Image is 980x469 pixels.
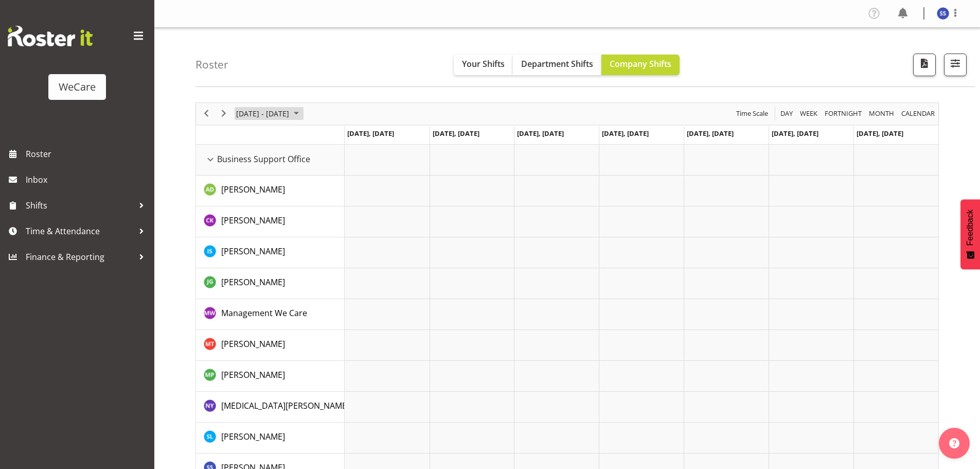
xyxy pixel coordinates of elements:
[196,206,345,237] td: Chloe Kim resource
[221,307,307,319] a: Management We Care
[217,107,231,120] button: Next
[221,400,349,411] span: [MEDICAL_DATA][PERSON_NAME]
[196,392,345,423] td: Nikita Yates resource
[517,129,564,138] span: [DATE], [DATE]
[900,107,937,120] button: Month
[867,107,896,120] button: Timeline Month
[221,215,285,226] span: [PERSON_NAME]
[824,107,863,120] span: Fortnight
[966,210,975,246] span: Feedback
[454,55,513,75] button: Your Shifts
[221,338,285,350] span: [PERSON_NAME]
[196,176,345,206] td: Aleea Devenport resource
[913,54,936,76] button: Download a PDF of the roster according to the set date range.
[221,369,285,381] a: [PERSON_NAME]
[949,438,959,448] img: help-xxl-2.png
[221,245,285,257] a: [PERSON_NAME]
[26,223,134,239] span: Time & Attendance
[221,184,285,195] span: [PERSON_NAME]
[779,107,795,120] button: Timeline Day
[687,129,734,138] span: [DATE], [DATE]
[221,276,285,288] a: [PERSON_NAME]
[347,129,394,138] span: [DATE], [DATE]
[196,268,345,299] td: Janine Grundler resource
[235,107,290,120] span: [DATE] - [DATE]
[823,107,864,120] button: Fortnight
[196,330,345,361] td: Michelle Thomas resource
[233,103,305,125] div: June 24 - 30, 2024
[798,107,819,120] button: Timeline Week
[221,430,285,443] a: [PERSON_NAME]
[944,54,967,76] button: Filter Shifts
[221,246,285,257] span: [PERSON_NAME]
[735,107,770,120] button: Time Scale
[221,276,285,288] span: [PERSON_NAME]
[221,369,285,380] span: [PERSON_NAME]
[433,129,479,138] span: [DATE], [DATE]
[772,129,818,138] span: [DATE], [DATE]
[868,107,895,120] span: Month
[602,129,649,138] span: [DATE], [DATE]
[221,338,285,350] a: [PERSON_NAME]
[221,307,307,319] span: Management We Care
[198,103,215,125] div: previous period
[521,58,593,70] span: Department Shifts
[196,299,345,330] td: Management We Care resource
[215,103,233,125] div: next period
[462,58,505,70] span: Your Shifts
[960,199,980,269] button: Feedback - Show survey
[196,237,345,268] td: Isabel Simcox resource
[221,214,285,227] a: [PERSON_NAME]
[937,7,949,20] img: savita-savita11083.jpg
[26,249,134,265] span: Finance & Reporting
[26,198,134,213] span: Shifts
[200,107,213,120] button: Previous
[735,107,769,120] span: Time Scale
[26,146,149,162] span: Roster
[221,431,285,442] span: [PERSON_NAME]
[779,107,794,120] span: Day
[8,26,93,46] img: Rosterit website logo
[195,59,228,71] h4: Roster
[196,423,345,454] td: Sarah Lamont resource
[610,58,671,70] span: Company Shifts
[196,145,345,176] td: Business Support Office resource
[799,107,818,120] span: Week
[26,172,149,187] span: Inbox
[196,361,345,392] td: Millie Pumphrey resource
[235,107,304,120] button: June 2024
[900,107,936,120] span: calendar
[221,183,285,196] a: [PERSON_NAME]
[217,153,310,165] span: Business Support Office
[601,55,680,75] button: Company Shifts
[59,79,96,95] div: WeCare
[221,399,349,412] a: [MEDICAL_DATA][PERSON_NAME]
[513,55,601,75] button: Department Shifts
[857,129,903,138] span: [DATE], [DATE]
